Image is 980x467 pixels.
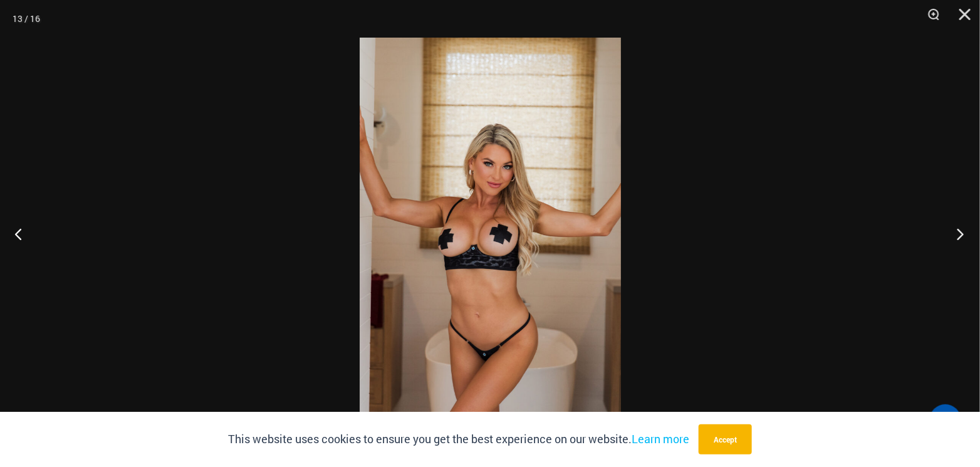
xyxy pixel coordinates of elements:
[228,430,689,449] p: This website uses cookies to ensure you get the best experience on our website.
[13,9,40,28] div: 13 / 16
[699,424,752,454] button: Accept
[933,202,980,265] button: Next
[360,38,621,429] img: Nights Fall Silver Leopard 1036 Bra 6516 Micro 03
[632,431,689,446] a: Learn more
